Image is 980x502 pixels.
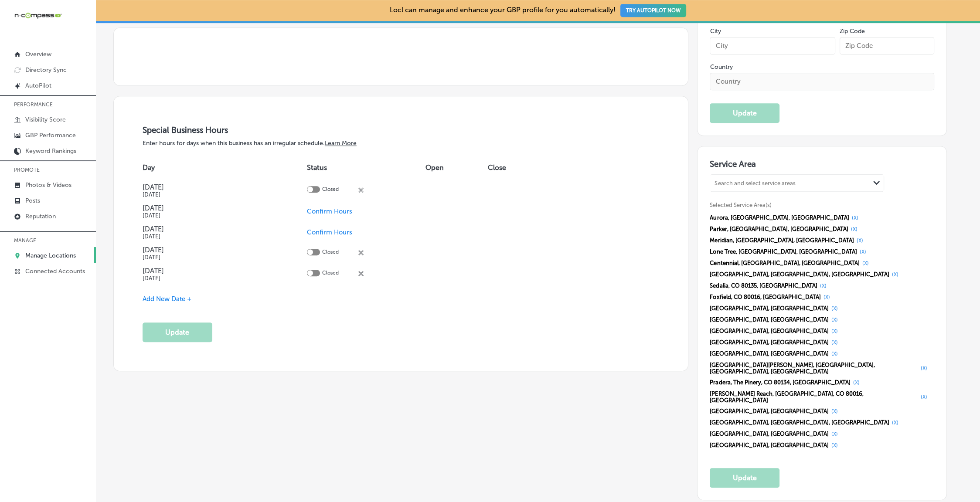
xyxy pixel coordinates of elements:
[25,213,56,220] p: Reputation
[710,260,859,266] span: Centennial, [GEOGRAPHIC_DATA], [GEOGRAPHIC_DATA]
[14,11,62,20] img: 660ab0bf-5cc7-4cb8-ba1c-48b5ae0f18e60NCTV_CLogo_TV_Black_-500x88.png
[322,186,339,194] p: Closed
[307,228,352,236] span: Confirm Hours
[849,214,861,221] button: (X)
[143,139,659,147] p: Enter hours for days when this business has an irregular schedule.
[25,252,76,259] p: Manage Locations
[143,204,283,212] h4: [DATE]
[488,156,530,180] th: Close
[710,419,889,426] span: [GEOGRAPHIC_DATA], [GEOGRAPHIC_DATA], [GEOGRAPHIC_DATA]
[710,214,849,221] span: Aurora, [GEOGRAPHIC_DATA], [GEOGRAPHIC_DATA]
[322,249,339,257] p: Closed
[918,365,930,372] button: (X)
[710,37,835,54] input: City
[840,37,934,54] input: Zip Code
[710,73,934,90] input: Country
[25,66,67,74] p: Directory Sync
[859,260,871,267] button: (X)
[25,147,76,155] p: Keyword Rankings
[25,82,51,89] p: AutoPilot
[25,181,71,189] p: Photos & Videos
[710,408,828,414] span: [GEOGRAPHIC_DATA], [GEOGRAPHIC_DATA]
[889,271,901,278] button: (X)
[710,159,934,172] h3: Service Area
[710,226,848,232] span: Parker, [GEOGRAPHIC_DATA], [GEOGRAPHIC_DATA]
[143,233,283,240] h5: [DATE]
[143,191,283,198] h5: [DATE]
[25,116,66,123] p: Visibility Score
[710,468,779,488] button: Update
[620,4,686,17] button: TRY AUTOPILOT NOW
[848,226,860,233] button: (X)
[889,419,901,426] button: (X)
[850,379,862,386] button: (X)
[143,183,283,191] h4: [DATE]
[828,431,840,438] button: (X)
[143,156,307,180] th: Day
[143,267,283,275] h4: [DATE]
[143,212,283,219] h5: [DATE]
[828,442,840,449] button: (X)
[322,270,339,278] p: Closed
[710,202,771,208] span: Selected Service Area(s)
[325,139,357,147] a: Learn More
[828,339,840,346] button: (X)
[25,197,40,204] p: Posts
[710,362,918,375] span: [GEOGRAPHIC_DATA][PERSON_NAME], [GEOGRAPHIC_DATA], [GEOGRAPHIC_DATA], [GEOGRAPHIC_DATA]
[143,322,212,342] button: Update
[710,379,850,386] span: Pradera, The Pinery, CO 80134, [GEOGRAPHIC_DATA]
[710,63,934,71] label: Country
[710,248,857,255] span: Lone Tree, [GEOGRAPHIC_DATA], [GEOGRAPHIC_DATA]
[710,237,854,244] span: Meridian, [GEOGRAPHIC_DATA], [GEOGRAPHIC_DATA]
[143,295,191,303] span: Add New Date +
[828,305,840,312] button: (X)
[710,271,889,278] span: [GEOGRAPHIC_DATA], [GEOGRAPHIC_DATA], [GEOGRAPHIC_DATA]
[143,254,283,261] h5: [DATE]
[828,350,840,357] button: (X)
[710,103,779,123] button: Update
[840,27,865,35] label: Zip Code
[918,393,930,400] button: (X)
[25,268,85,275] p: Connected Accounts
[143,246,283,254] h4: [DATE]
[857,248,868,255] button: (X)
[25,132,76,139] p: GBP Performance
[143,275,283,282] h5: [DATE]
[710,282,817,289] span: Sedalia, CO 80135, [GEOGRAPHIC_DATA]
[425,156,488,180] th: Open
[25,51,51,58] p: Overview
[828,316,840,323] button: (X)
[307,207,352,215] span: Confirm Hours
[710,350,828,357] span: [GEOGRAPHIC_DATA], [GEOGRAPHIC_DATA]
[710,316,828,323] span: [GEOGRAPHIC_DATA], [GEOGRAPHIC_DATA]
[828,328,840,335] button: (X)
[710,305,828,312] span: [GEOGRAPHIC_DATA], [GEOGRAPHIC_DATA]
[820,294,832,301] button: (X)
[710,339,828,346] span: [GEOGRAPHIC_DATA], [GEOGRAPHIC_DATA]
[143,225,283,233] h4: [DATE]
[817,282,829,289] button: (X)
[710,328,828,334] span: [GEOGRAPHIC_DATA], [GEOGRAPHIC_DATA]
[828,408,840,415] button: (X)
[307,156,425,180] th: Status
[710,390,918,404] span: [PERSON_NAME] Reach, [GEOGRAPHIC_DATA], CO 80016, [GEOGRAPHIC_DATA]
[715,180,795,186] div: Search and select service areas
[710,431,828,437] span: [GEOGRAPHIC_DATA], [GEOGRAPHIC_DATA]
[143,125,659,135] h3: Special Business Hours
[710,294,820,300] span: Foxfield, CO 80016, [GEOGRAPHIC_DATA]
[710,442,828,448] span: [GEOGRAPHIC_DATA], [GEOGRAPHIC_DATA]
[710,27,721,35] label: City
[854,237,865,244] button: (X)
